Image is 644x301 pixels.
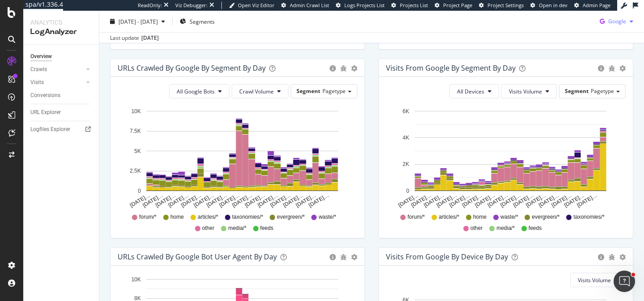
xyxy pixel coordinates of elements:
[340,254,347,260] div: bug
[30,108,61,117] div: URL Explorer
[281,2,329,9] a: Admin Crawl List
[344,2,385,8] span: Logs Projects List
[402,108,409,114] text: 6K
[487,2,524,8] span: Project Settings
[529,225,542,232] span: feeds
[139,213,157,221] span: forum/*
[118,252,277,261] div: URLs Crawled by Google bot User Agent By Day
[532,213,559,221] span: evergreen/*
[406,188,409,194] text: 0
[570,273,626,287] button: Visits Volume
[509,88,542,95] span: Visits Volume
[198,213,218,221] span: articles/*
[449,84,499,98] button: All Devices
[473,213,487,221] span: home
[443,2,472,8] span: Project Page
[479,2,524,9] a: Project Settings
[351,65,357,72] div: gear
[614,271,635,292] iframe: Intercom live chat
[351,254,357,260] div: gear
[130,168,141,174] text: 2.5K
[407,213,425,221] span: forum/*
[578,276,611,284] span: Visits Volume
[400,2,428,8] span: Projects List
[297,87,320,95] span: Segment
[439,213,459,221] span: articles/*
[500,213,518,221] span: waste/*
[386,64,516,72] div: Visits from Google By Segment By Day
[470,225,483,232] span: other
[176,14,218,29] button: Segments
[30,125,70,134] div: Logfiles Explorer
[609,65,615,72] div: bug
[598,254,604,260] div: circle-info
[30,91,60,100] div: Conversions
[565,87,589,95] span: Segment
[391,2,428,9] a: Projects List
[598,65,604,72] div: circle-info
[138,188,141,194] text: 0
[340,65,347,72] div: bug
[583,2,610,8] span: Admin Page
[239,88,274,95] span: Crawl Volume
[386,106,626,209] svg: A chart.
[30,108,93,117] a: URL Explorer
[141,34,159,42] div: [DATE]
[30,78,84,87] a: Visits
[119,17,158,25] span: [DATE] - [DATE]
[118,106,357,209] svg: A chart.
[539,2,568,8] span: Open in dev
[228,225,246,232] span: media/*
[609,254,615,260] div: bug
[30,125,93,134] a: Logfiles Explorer
[290,2,329,8] span: Admin Crawl List
[30,18,92,27] div: Analytics
[322,87,346,95] span: Pagetype
[530,2,568,9] a: Open in dev
[177,88,215,95] span: All Google Bots
[501,84,557,98] button: Visits Volume
[134,148,141,154] text: 5K
[175,2,208,9] div: Viz Debugger:
[435,2,472,9] a: Project Page
[573,213,604,221] span: taxonomies/*
[229,2,275,9] a: Open Viz Editor
[619,254,626,260] div: gear
[386,252,508,261] div: Visits From Google By Device By Day
[591,87,614,95] span: Pagetype
[131,276,141,283] text: 10K
[30,91,93,100] a: Conversions
[118,64,266,72] div: URLs Crawled by Google By Segment By Day
[238,2,275,8] span: Open Viz Editor
[30,52,52,61] div: Overview
[169,84,229,98] button: All Google Bots
[130,128,141,134] text: 7.5K
[318,213,336,221] span: waste/*
[30,78,44,87] div: Visits
[496,225,515,232] span: media/*
[30,65,47,74] div: Crawls
[190,17,215,25] span: Segments
[402,161,409,168] text: 2K
[232,84,288,98] button: Crawl Volume
[202,225,214,232] span: other
[457,88,484,95] span: All Devices
[619,65,626,72] div: gear
[574,2,610,9] a: Admin Page
[330,254,336,260] div: circle-info
[277,213,305,221] span: evergreen/*
[232,213,263,221] span: taxonomies/*
[596,14,637,29] button: Google
[106,14,169,29] button: [DATE] - [DATE]
[170,213,184,221] span: home
[30,65,84,74] a: Crawls
[131,108,141,114] text: 10K
[330,65,336,72] div: circle-info
[608,17,626,25] span: Google
[260,225,273,232] span: feeds
[110,34,159,42] div: Last update
[30,52,93,61] a: Overview
[336,2,385,9] a: Logs Projects List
